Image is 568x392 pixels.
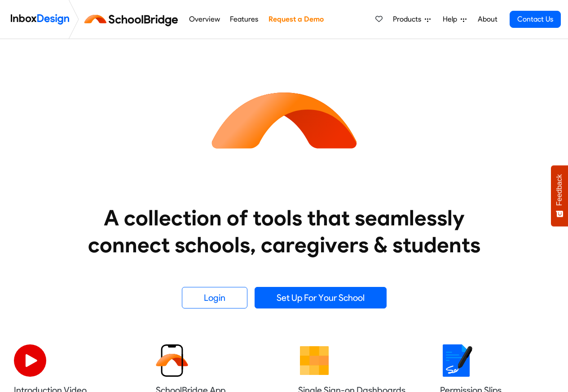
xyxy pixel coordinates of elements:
button: Feedback - Show survey [551,165,568,226]
img: schoolbridge logo [83,9,184,30]
img: 2022_01_13_icon_sb_app.svg [156,344,188,377]
span: Feedback [555,174,564,206]
a: Request a Demo [266,10,326,28]
a: Help [439,10,470,28]
img: 2022_01_18_icon_signature.svg [440,344,472,377]
heading: A collection of tools that seamlessly connect schools, caregivers & students [71,204,498,258]
img: icon_schoolbridge.svg [203,39,365,201]
a: About [475,10,500,28]
img: 2022_07_11_icon_video_playback.svg [14,344,46,377]
a: Features [228,10,261,28]
a: Login [182,287,247,308]
a: Products [389,10,434,28]
img: 2022_01_13_icon_grid.svg [298,344,330,377]
span: Help [443,14,461,25]
a: Overview [186,10,222,28]
a: Set Up For Your School [255,287,387,308]
a: Contact Us [510,11,561,28]
span: Products [393,14,425,25]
